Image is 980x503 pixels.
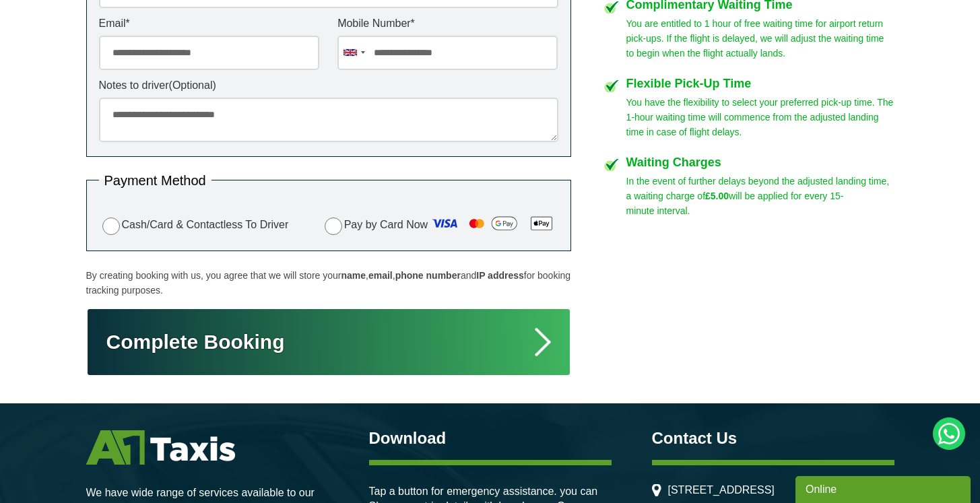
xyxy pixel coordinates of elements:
legend: Payment Method [99,174,211,187]
p: By creating booking with us, you agree that we will store your , , and for booking tracking purpo... [86,268,571,298]
strong: £5.00 [705,191,729,201]
div: United Kingdom: +44 [338,36,369,69]
li: [STREET_ADDRESS] [652,484,894,496]
label: Email [99,18,319,29]
input: Pay by Card Now [325,217,342,235]
strong: IP address [476,270,524,281]
label: Notes to driver [99,80,558,91]
iframe: chat widget [795,473,973,503]
input: Cash/Card & Contactless To Driver [102,217,120,235]
p: In the event of further delays beyond the adjusted landing time, a waiting charge of will be appl... [626,174,894,218]
strong: name [341,270,366,281]
h3: Download [369,430,612,446]
h4: Flexible Pick-Up Time [626,77,894,90]
button: Complete Booking [86,308,571,376]
p: You are entitled to 1 hour of free waiting time for airport return pick-ups. If the flight is del... [626,16,894,61]
strong: email [368,270,393,281]
img: A1 Taxis St Albans [86,430,235,465]
h3: Contact Us [652,430,894,446]
span: (Optional) [169,79,216,91]
strong: phone number [395,270,461,281]
h4: Waiting Charges [626,156,894,168]
p: You have the flexibility to select your preferred pick-up time. The 1-hour waiting time will comm... [626,95,894,139]
label: Pay by Card Now [321,213,558,238]
label: Mobile Number [337,18,558,29]
label: Cash/Card & Contactless To Driver [99,215,289,235]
